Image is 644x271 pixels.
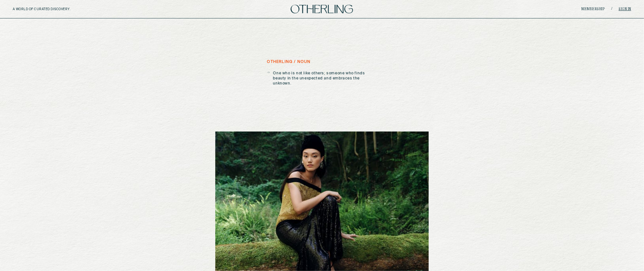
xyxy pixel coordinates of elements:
h5: A WORLD OF CURATED DISCOVERY. [13,7,98,11]
a: Sign in [619,7,631,11]
p: One who is not like others; someone who finds beauty in the unexpected and embraces the unknown. [273,71,377,86]
span: / [611,7,612,11]
img: logo [291,5,353,13]
h5: otherling / noun [267,60,311,64]
a: Membership [581,7,605,11]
